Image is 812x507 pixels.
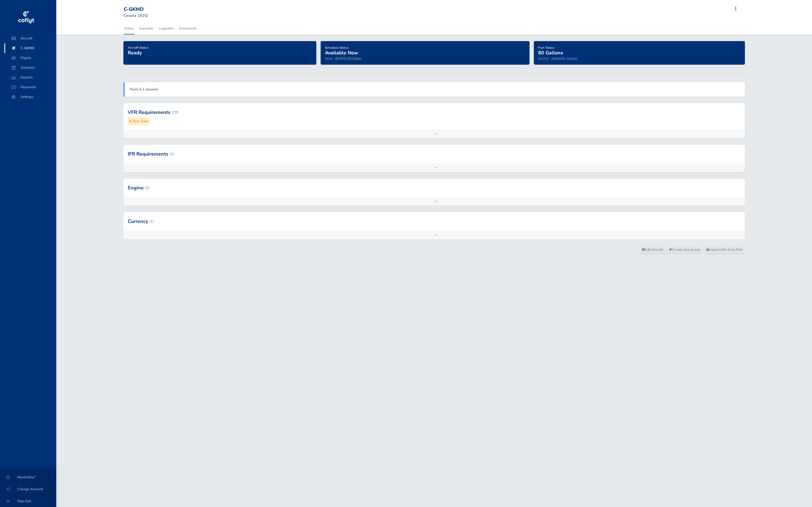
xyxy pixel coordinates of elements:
span: Settings [10,92,51,102]
span: Change Account [6,484,50,494]
a: Schedule StatusAvailable Now [325,44,358,56]
span: Sign Out [6,496,50,506]
span: 80 Gallons [538,50,563,56]
span: Need Help? [6,472,50,482]
small: Due Soon [133,118,149,124]
a: Import ADs from FAA [704,246,745,254]
a: Create new group [667,246,702,254]
a: Logbooks [158,22,174,34]
a: Edit Aircraft [639,246,665,254]
a: Squawks [139,22,154,34]
a: There is 1 squawk. [129,87,159,92]
span: Reports [10,73,51,82]
span: Schedule Status [325,45,349,50]
span: Import ADs from FAA [706,247,742,252]
span: Fuel Status [538,45,555,50]
div: C-GKMD [124,6,163,12]
span: Available Now [325,50,358,56]
span: Flights [10,53,51,63]
a: Documents [179,22,197,34]
span: Aircraft [10,34,51,43]
img: coflyt logo [17,9,35,26]
span: Payments [10,82,51,92]
a: Status [124,22,134,34]
span: Create new group [669,247,700,252]
span: Edit Aircraft [642,247,663,252]
span: Next - [DATE] 05:30pm [325,56,361,61]
small: [DATE] - [PERSON_NAME] [538,57,577,61]
span: Aircraft Status [128,45,149,50]
span: Ready [128,50,142,56]
span: C-GKMD [10,43,51,53]
span: Schedule [10,63,51,73]
small: Cessna 182Q [124,13,148,18]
